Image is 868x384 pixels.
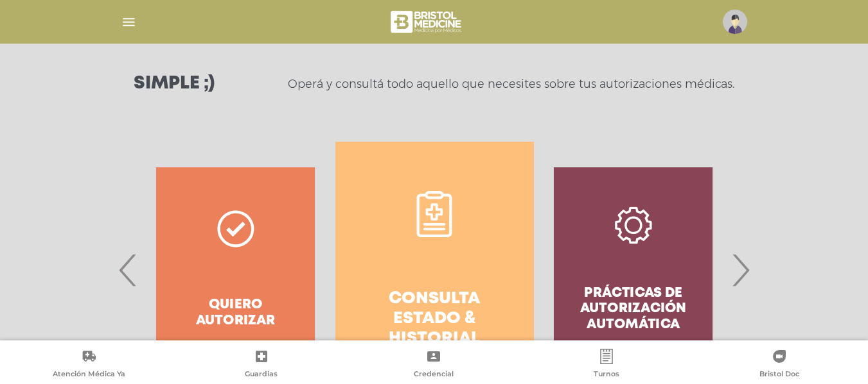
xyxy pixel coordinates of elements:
p: Operá y consultá todo aquello que necesites sobre tus autorizaciones médicas. [288,76,734,92]
img: Cober_menu-lines-white.svg [121,14,137,30]
img: bristol-medicine-blanco.png [389,6,465,37]
span: Turnos [594,369,619,381]
a: Guardias [175,349,348,381]
span: Previous [116,235,141,305]
a: Atención Médica Ya [3,349,175,381]
span: Credencial [414,369,454,381]
span: Guardias [245,369,278,381]
span: Atención Médica Ya [53,369,125,381]
h3: Simple ;) [134,75,215,93]
h4: Consulta estado & historial [359,289,511,349]
img: profile-placeholder.svg [723,10,747,34]
span: Bristol Doc [759,369,799,381]
a: Credencial [348,349,520,381]
a: Turnos [520,349,693,381]
a: Bristol Doc [693,349,865,381]
span: Next [728,235,753,305]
